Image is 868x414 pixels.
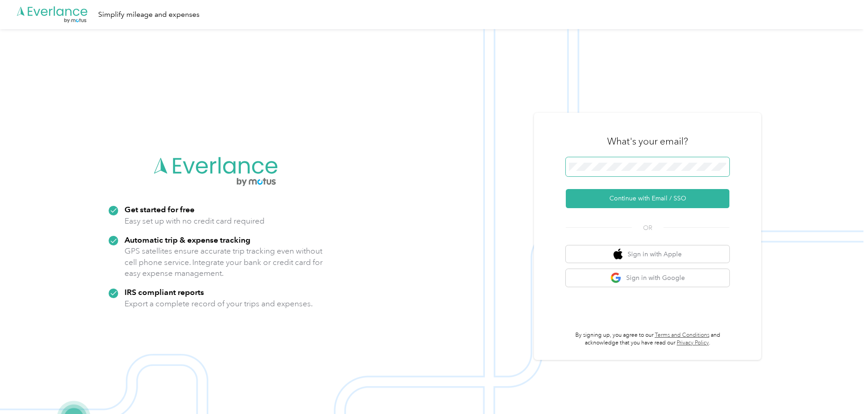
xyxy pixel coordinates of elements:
[566,269,729,287] button: google logoSign in with Google
[125,298,313,309] p: Export a complete record of your trips and expenses.
[677,339,709,346] a: Privacy Policy
[125,215,264,227] p: Easy set up with no credit card required
[607,135,688,148] h3: What's your email?
[566,331,729,347] p: By signing up, you agree to our and acknowledge that you have read our .
[125,245,323,279] p: GPS satellites ensure accurate trip tracking even without cell phone service. Integrate your bank...
[125,287,204,297] strong: IRS compliant reports
[125,205,195,214] strong: Get started for free
[655,332,709,339] a: Terms and Conditions
[632,223,663,233] span: OR
[98,9,200,20] div: Simplify mileage and expenses
[566,245,729,263] button: apple logoSign in with Apple
[125,235,250,244] strong: Automatic trip & expense tracking
[614,249,623,260] img: apple logo
[610,272,622,284] img: google logo
[566,189,729,208] button: Continue with Email / SSO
